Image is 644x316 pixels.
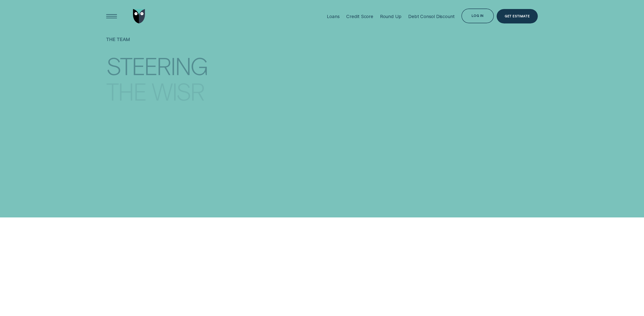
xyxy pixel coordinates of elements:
div: the [106,80,146,102]
div: Debt Consol Discount [408,14,455,19]
button: Log in [461,9,494,23]
button: Open Menu [104,9,119,24]
h1: The Team [106,36,247,51]
div: Steering [106,54,207,76]
div: Round Up [380,14,401,19]
div: Credit Score [346,14,373,19]
div: Wisr [152,80,204,102]
h4: Steering the Wisr vision [106,47,247,115]
a: Get Estimate [497,9,538,24]
img: Wisr [133,9,145,24]
div: Loans [327,14,339,19]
